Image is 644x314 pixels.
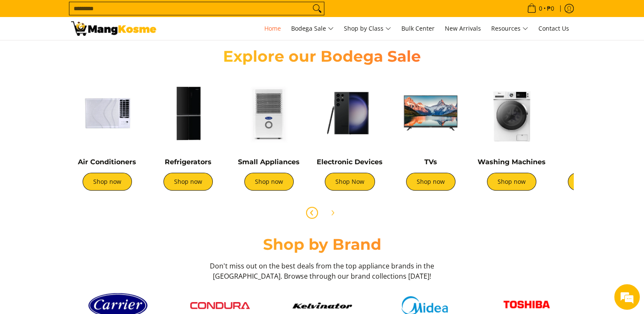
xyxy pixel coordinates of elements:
a: Shop now [406,173,455,191]
span: 0 [538,6,544,11]
h3: Don't miss out on the best deals from the top appliance brands in the [GEOGRAPHIC_DATA]. Browse t... [207,261,437,281]
button: Next [323,203,342,222]
h2: Shop by Brand [71,235,573,254]
a: Air Conditioners [78,158,136,166]
span: • [524,4,557,13]
img: Condura logo red [190,302,250,309]
span: New Arrivals [445,24,481,32]
a: Shop by Class [340,17,395,40]
h2: Explore our Bodega Sale [199,47,446,66]
img: Small Appliances [233,77,305,149]
a: Washing Machines [478,158,546,166]
nav: Main Menu [165,17,573,40]
img: Refrigerators [152,77,224,149]
a: Shop now [487,173,536,191]
a: Shop Now [325,173,375,191]
a: Refrigerators [165,158,212,166]
img: Cookers [556,77,629,149]
a: New Arrivals [441,17,485,40]
a: Shop now [568,173,617,191]
span: Shop by Class [344,23,391,34]
span: Home [264,24,281,32]
img: Air Conditioners [71,77,143,149]
a: Shop now [244,173,294,191]
a: Bulk Center [397,17,439,40]
a: Shop now [163,173,213,191]
a: Contact Us [534,17,573,40]
span: Resources [491,23,528,34]
a: Kelvinator button 9a26f67e caed 448c 806d e01e406ddbdc [275,303,369,308]
a: Condura logo red [173,302,267,309]
img: Kelvinator button 9a26f67e caed 448c 806d e01e406ddbdc [292,303,352,308]
img: Electronic Devices [314,77,386,149]
a: Home [260,17,285,40]
span: Bodega Sale [291,23,334,34]
img: Washing Machines [475,77,548,149]
img: TVs [395,77,467,149]
span: ₱0 [546,6,555,11]
a: Bodega Sale [287,17,338,40]
a: Electronic Devices [317,158,383,166]
button: Previous [303,203,321,222]
span: Contact Us [538,24,569,32]
a: Shop now [83,173,132,191]
button: Search [310,2,324,15]
a: Small Appliances [238,158,300,166]
a: Resources [487,17,532,40]
img: Mang Kosme: Your Home Appliances Warehouse Sale Partner! [71,21,156,36]
a: TVs [424,158,437,166]
span: Bulk Center [401,24,435,32]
